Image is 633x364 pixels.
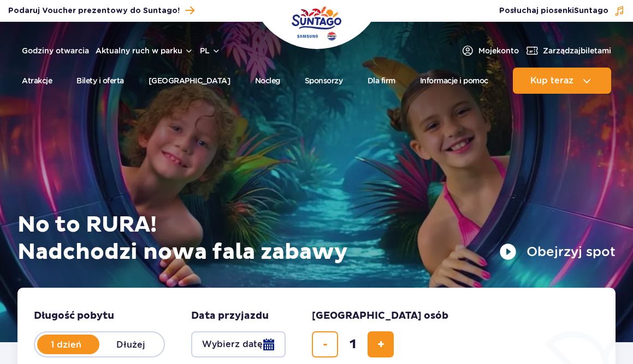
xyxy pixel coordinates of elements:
[149,68,230,94] a: [GEOGRAPHIC_DATA]
[499,243,616,260] button: Obejrzyj spot
[35,333,97,356] label: 1 dzień
[8,3,194,18] a: Podaruj Voucher prezentowy do Suntago!
[499,5,608,16] span: Posłuchaj piosenki
[574,7,608,15] span: Suntago
[191,310,269,323] span: Data przyjazdu
[420,68,488,94] a: Informacje i pomoc
[22,45,89,56] a: Godziny otwarcia
[8,5,180,16] span: Podaruj Voucher prezentowy do Suntago!
[340,331,366,357] input: liczba biletów
[200,45,221,56] button: pl
[525,44,611,57] a: Zarządzajbiletami
[312,331,338,357] button: usuń bilet
[461,44,519,57] a: Mojekonto
[17,211,616,266] h1: No to RURA! Nadchodzi nowa fala zabawy
[499,5,625,16] button: Posłuchaj piosenkiSuntago
[305,68,343,94] a: Sponsorzy
[99,333,162,356] label: Dłużej
[368,68,395,94] a: Dla firm
[312,310,448,323] span: [GEOGRAPHIC_DATA] osób
[368,331,394,357] button: dodaj bilet
[96,46,193,55] button: Aktualny ruch w parku
[513,68,611,94] button: Kup teraz
[255,68,280,94] a: Nocleg
[530,76,573,86] span: Kup teraz
[76,68,124,94] a: Bilety i oferta
[34,310,114,323] span: Długość pobytu
[478,45,519,56] span: Moje konto
[191,331,286,357] button: Wybierz datę
[22,68,52,94] a: Atrakcje
[543,45,611,56] span: Zarządzaj biletami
